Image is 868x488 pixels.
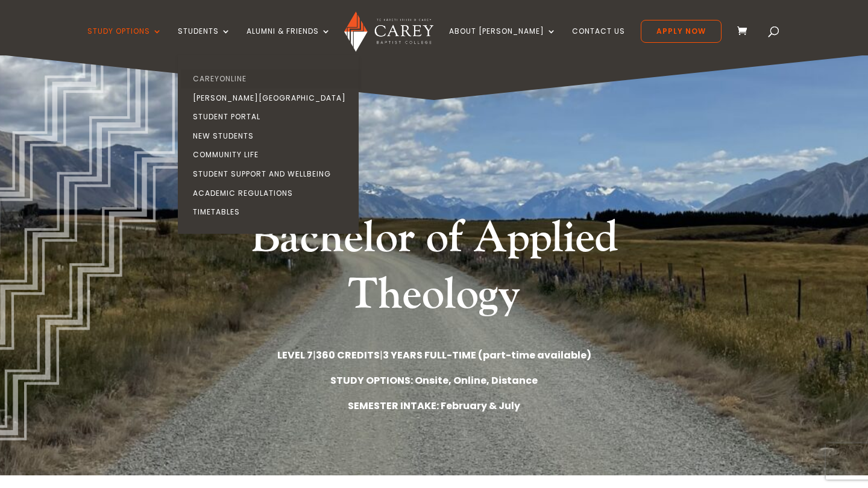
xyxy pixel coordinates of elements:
[449,27,556,55] a: About [PERSON_NAME]
[181,145,362,164] a: Community Life
[572,27,625,55] a: Contact Us
[181,69,362,89] a: CareyOnline
[181,107,362,127] a: Student Portal
[181,184,362,203] a: Academic Regulations
[277,348,313,362] strong: LEVEL 7
[348,399,520,413] strong: SEMESTER INTAKE: February & July
[247,27,331,55] a: Alumni & Friends
[316,348,380,362] strong: 360 CREDITS
[208,210,660,329] h1: Bachelor of Applied Theology
[344,11,433,52] img: Carey Baptist College
[181,202,362,222] a: Timetables
[108,347,759,363] p: | |
[330,374,538,387] strong: STUDY OPTIONS: Onsite, Online, Distance
[181,164,362,184] a: Student Support and Wellbeing
[178,27,231,55] a: Students
[181,89,362,108] a: [PERSON_NAME][GEOGRAPHIC_DATA]
[383,348,591,362] strong: 3 YEARS FULL-TIME (part-time available)
[87,27,162,55] a: Study Options
[181,127,362,146] a: New Students
[641,20,722,43] a: Apply Now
